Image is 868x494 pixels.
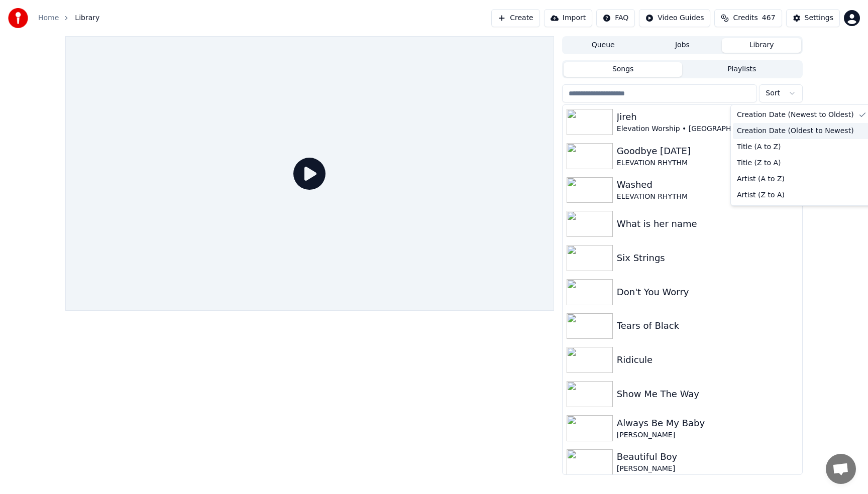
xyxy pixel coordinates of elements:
span: Creation Date (Oldest to Newest) [737,126,854,136]
span: Artist (A to Z) [737,174,785,184]
span: Creation Date (Newest to Oldest) [737,110,854,120]
span: Title (Z to A) [737,158,781,168]
span: Title (A to Z) [737,142,781,152]
span: Artist (Z to A) [737,190,785,200]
